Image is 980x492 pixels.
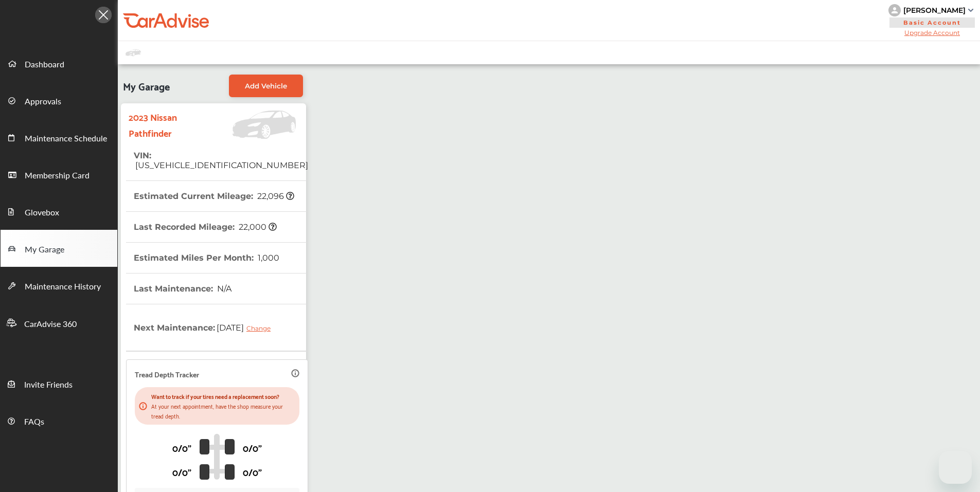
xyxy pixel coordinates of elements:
[134,243,279,273] th: Estimated Miles Per Month :
[1,267,117,304] a: Maintenance History
[95,7,112,23] img: Icon.5fd9dcc7.svg
[245,82,287,90] span: Add Vehicle
[939,451,972,484] iframe: Button to launch messaging window
[903,6,966,15] div: [PERSON_NAME]
[126,46,141,59] img: placeholder_car.fcab19be.svg
[889,17,975,28] span: Basic Account
[129,108,199,140] strong: 2023 Nissan Pathfinder
[199,111,301,139] img: Vehicle
[216,284,231,294] span: N/A
[25,95,61,108] span: Approvals
[172,464,191,480] p: 0/0"
[888,4,901,16] img: knH8PDtVvWoAbQRylUukY18CTiRevjo20fAtgn5MLBQj4uumYvk2MzTtcAIzfGAtb1XOLVMAvhLuqoNAbL4reqehy0jehNKdM...
[1,119,117,156] a: Maintenance Schedule
[172,440,191,455] p: 0/0"
[135,368,199,380] p: Tread Depth Tracker
[246,324,276,332] div: Change
[968,9,973,12] img: sCxJUJ+qAmfqhQGDUl18vwLg4ZYJ6CxN7XmbOMBAAAAAElFTkSuQmCC
[1,230,117,267] a: My Garage
[256,191,294,201] span: 22,096
[1,156,117,193] a: Membership Card
[215,315,278,340] span: [DATE]
[151,391,295,401] p: Want to track if your tires need a replacement soon?
[123,75,170,97] span: My Garage
[134,212,277,242] th: Last Recorded Mileage :
[24,318,77,331] span: CarAdvise 360
[134,181,294,211] th: Estimated Current Mileage :
[25,58,64,71] span: Dashboard
[151,401,295,421] p: At your next appointment, have the shop measure your tread depth.
[256,253,279,263] span: 1,000
[134,140,308,180] th: VIN :
[134,304,278,351] th: Next Maintenance :
[25,206,59,220] span: Glovebox
[1,193,117,230] a: Glovebox
[237,222,277,232] span: 22,000
[200,433,235,480] img: tire_track_logo.b900bcbc.svg
[24,415,44,429] span: FAQs
[25,280,101,294] span: Maintenance History
[229,75,303,97] a: Add Vehicle
[1,82,117,119] a: Approvals
[25,243,64,257] span: My Garage
[134,274,231,304] th: Last Maintenance :
[888,29,976,37] span: Upgrade Account
[1,45,117,82] a: Dashboard
[243,464,262,480] p: 0/0"
[25,169,90,183] span: Membership Card
[134,160,308,170] span: [US_VEHICLE_IDENTIFICATION_NUMBER]
[24,378,73,392] span: Invite Friends
[243,440,262,455] p: 0/0"
[25,132,107,145] span: Maintenance Schedule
